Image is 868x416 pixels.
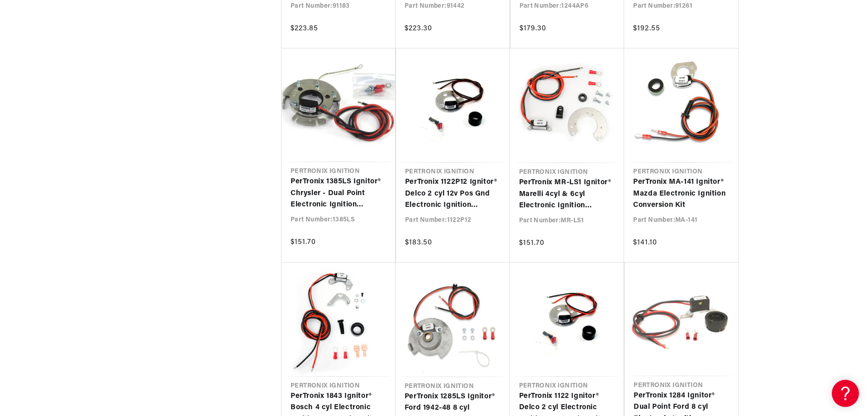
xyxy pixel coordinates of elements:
[405,177,501,211] a: PerTronix 1122P12 Ignitor® Delco 2 cyl 12v Pos Gnd Electronic Ignition Conversion Kit
[291,176,386,211] a: PerTronix 1385LS Ignitor® Chrysler - Dual Point Electronic Ignition Conversion Kit
[519,177,615,212] a: PerTronix MR-LS1 Ignitor® Marelli 4cyl & 6cyl Electronic Ignition Conversion Kit
[633,177,729,211] a: PerTronix MA-141 Ignitor® Mazda Electronic Ignition Conversion Kit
